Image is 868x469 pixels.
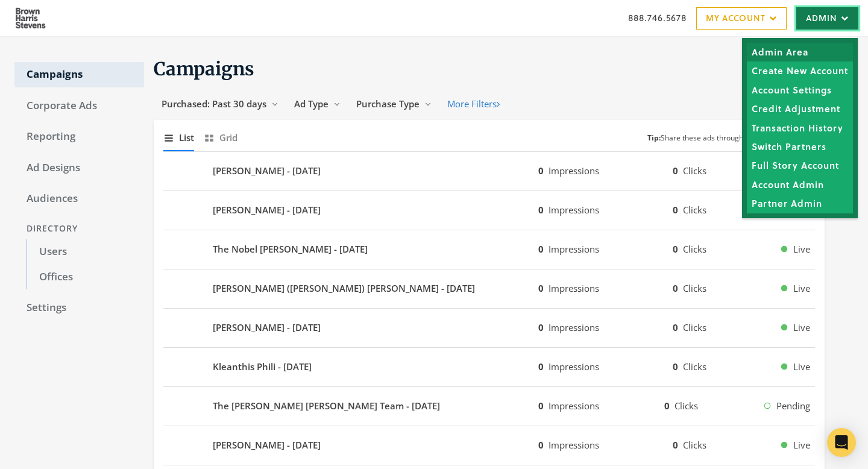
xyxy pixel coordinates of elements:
a: My Account [696,7,787,30]
b: 0 [673,321,678,333]
b: Kleanthis Phili - [DATE] [213,360,312,374]
b: [PERSON_NAME] - [DATE] [213,164,321,178]
button: [PERSON_NAME] - [DATE]0Impressions0ClicksLive [163,157,815,186]
button: [PERSON_NAME] ([PERSON_NAME]) [PERSON_NAME] - [DATE]0Impressions0ClicksLive [163,274,815,303]
b: [PERSON_NAME] ([PERSON_NAME]) [PERSON_NAME] - [DATE] [213,282,475,295]
b: [PERSON_NAME] - [DATE] [213,203,321,217]
b: 0 [673,360,678,373]
a: Ad Designs [14,156,144,181]
button: [PERSON_NAME] - [DATE]0Impressions0ClicksLive [163,313,815,342]
span: Clicks [683,282,706,294]
span: Clicks [683,165,706,177]
b: 0 [538,165,544,177]
span: Impressions [549,439,599,451]
b: 0 [673,243,678,255]
span: Live [793,282,810,295]
button: List [163,125,194,151]
b: The [PERSON_NAME] [PERSON_NAME] Team - [DATE] [213,399,440,413]
b: 0 [538,439,544,451]
button: [PERSON_NAME] - [DATE]0Impressions0ClicksLive [163,196,815,225]
b: 0 [673,165,678,177]
b: 0 [538,243,544,255]
button: The [PERSON_NAME] [PERSON_NAME] Team - [DATE]0Impressions0ClicksPending [163,392,815,421]
a: Campaigns [14,62,144,87]
b: 0 [664,400,670,412]
span: List [179,131,194,145]
button: More Filters [439,93,508,115]
button: Ad Type [286,93,348,115]
a: Audiences [14,186,144,212]
b: 0 [538,360,544,373]
b: [PERSON_NAME] - [DATE] [213,438,321,452]
a: Account Settings [747,80,853,99]
span: Live [793,360,810,374]
a: Users [27,239,144,265]
span: Ad Type [294,98,329,110]
a: Reporting [14,124,144,150]
a: Admin Area [747,43,853,61]
b: 0 [673,282,678,294]
b: Tip: [647,133,661,143]
button: The Nobel [PERSON_NAME] - [DATE]0Impressions0ClicksLive [163,235,815,264]
b: 0 [538,400,544,412]
span: Live [793,242,810,256]
a: Settings [14,295,144,321]
span: Impressions [549,243,599,255]
span: Clicks [683,321,706,333]
small: Share these ads through a CSV. [647,133,766,144]
span: Clicks [683,243,706,255]
a: Admin [796,7,858,30]
span: Clicks [675,400,698,412]
button: Grid [204,125,237,151]
span: Purchased: Past 30 days [162,98,266,110]
a: Offices [27,265,144,290]
b: 0 [538,204,544,216]
button: [PERSON_NAME] - [DATE]0Impressions0ClicksLive [163,431,815,460]
span: Impressions [549,204,599,216]
img: Adwerx [10,3,51,33]
a: Corporate Ads [14,93,144,119]
span: Pending [776,399,810,413]
b: 0 [538,282,544,294]
b: [PERSON_NAME] - [DATE] [213,321,321,335]
span: Live [793,438,810,452]
a: Switch Partners [747,137,853,156]
b: The Nobel [PERSON_NAME] - [DATE] [213,242,368,256]
span: Campaigns [154,57,254,80]
a: 888.746.5678 [628,11,687,24]
span: Impressions [549,400,599,412]
a: Create New Account [747,61,853,80]
span: Impressions [549,360,599,373]
span: Purchase Type [356,98,420,110]
a: Transaction History [747,118,853,137]
a: Account Admin [747,175,853,194]
button: Kleanthis Phili - [DATE]0Impressions0ClicksLive [163,353,815,382]
div: Directory [14,218,144,240]
b: 0 [538,321,544,333]
b: 0 [673,204,678,216]
span: Impressions [549,282,599,294]
span: Live [793,321,810,335]
span: Impressions [549,321,599,333]
a: Full Story Account [747,156,853,175]
span: Clicks [683,204,706,216]
a: Credit Adjustment [747,99,853,118]
span: Impressions [549,165,599,177]
b: 0 [673,439,678,451]
button: Purchased: Past 30 days [154,93,286,115]
span: Clicks [683,360,706,373]
span: Grid [219,131,237,145]
button: Purchase Type [348,93,439,115]
span: Clicks [683,439,706,451]
a: Partner Admin [747,194,853,213]
div: Open Intercom Messenger [827,428,856,457]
